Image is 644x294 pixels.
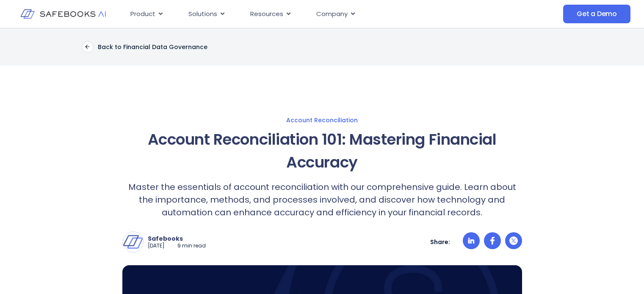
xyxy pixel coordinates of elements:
p: 9 min read [177,242,206,250]
span: Product [130,9,155,19]
p: Back to Financial Data Governance [98,43,207,51]
a: Get a Demo [563,5,630,23]
p: Safebooks [148,235,206,242]
span: Get a Demo [577,10,617,18]
p: Share: [430,238,450,246]
img: Safebooks [123,232,143,252]
p: Master the essentials of account reconciliation with our comprehensive guide. Learn about the imp... [122,181,522,219]
h1: Account Reconciliation 101: Mastering Financial Accuracy [122,128,522,174]
a: Account Reconciliation [39,116,605,124]
nav: Menu [124,6,490,22]
a: Back to Financial Data Governance [82,41,207,53]
span: Company [316,9,348,19]
p: [DATE] [148,242,165,250]
span: Resources [250,9,283,19]
span: Solutions [188,9,217,19]
div: Menu Toggle [124,6,490,22]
